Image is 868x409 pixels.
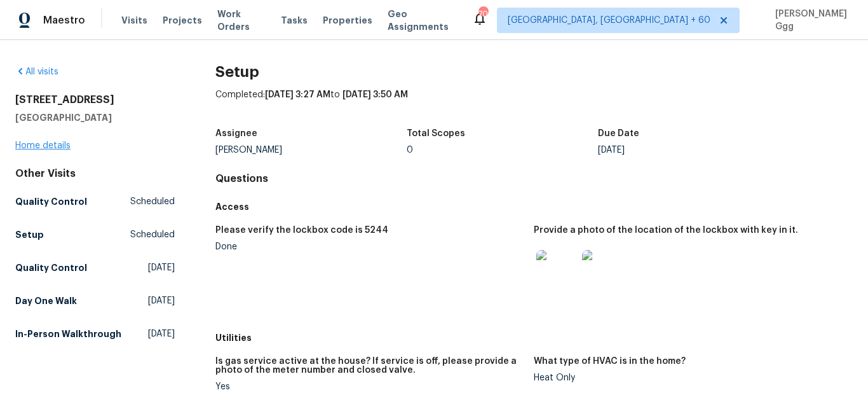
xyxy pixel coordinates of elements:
span: Scheduled [130,228,175,241]
h5: Utilities [215,331,853,344]
h5: Please verify the lockbox code is 5244 [215,226,388,235]
h5: Quality Control [15,261,87,274]
span: Maestro [43,14,85,27]
h5: What type of HVAC is in the home? [534,357,686,366]
div: 0 [407,146,598,155]
h5: Total Scopes [407,129,465,138]
div: Heat Only [534,373,843,382]
span: [DATE] [148,328,175,340]
div: [PERSON_NAME] [215,146,407,155]
span: Projects [163,14,202,27]
div: 705 [478,8,487,20]
a: All visits [15,67,58,76]
h5: Day One Walk [15,295,77,307]
h5: Assignee [215,129,257,138]
div: [DATE] [598,146,789,155]
span: [DATE] 3:50 AM [342,90,408,99]
h2: Setup [215,66,853,78]
div: Yes [215,382,524,391]
span: Properties [323,14,372,27]
span: Work Orders [217,8,266,33]
h2: [STREET_ADDRESS] [15,94,175,106]
h5: Access [215,200,853,213]
span: [DATE] [148,295,175,307]
span: [PERSON_NAME] Ggg [770,8,849,33]
span: Scheduled [130,195,175,208]
a: SetupScheduled [15,223,175,246]
a: Quality ControlScheduled [15,190,175,213]
a: In-Person Walkthrough[DATE] [15,322,175,345]
div: Other Visits [15,167,175,180]
div: Done [215,242,524,251]
span: [DATE] [148,261,175,274]
h5: Provide a photo of the location of the lockbox with key in it. [534,226,798,235]
h5: Is gas service active at the house? If service is off, please provide a photo of the meter number... [215,357,524,375]
div: Completed: to [215,88,853,121]
span: Geo Assignments [388,8,457,33]
a: Day One Walk[DATE] [15,289,175,312]
span: Tasks [281,16,308,25]
span: [GEOGRAPHIC_DATA], [GEOGRAPHIC_DATA] + 60 [508,14,710,27]
h5: Due Date [598,129,639,138]
h5: [GEOGRAPHIC_DATA] [15,111,175,124]
h5: In-Person Walkthrough [15,328,121,340]
span: [DATE] 3:27 AM [265,90,330,99]
h4: Questions [215,172,853,185]
a: Home details [15,141,71,150]
span: Visits [121,14,147,27]
h5: Setup [15,228,44,241]
h5: Quality Control [15,195,87,208]
a: Quality Control[DATE] [15,256,175,279]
